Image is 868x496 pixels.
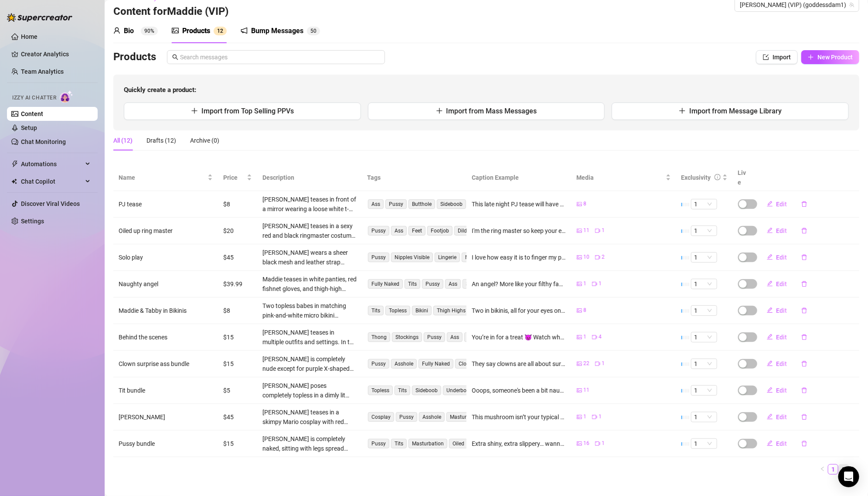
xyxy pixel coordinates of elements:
td: Maddie & Tabby in Bikinis [113,298,218,324]
input: Search messages [180,52,380,62]
span: 1 [599,280,602,288]
div: Exclusivity [681,173,711,182]
span: Fully Naked [368,279,403,289]
span: edit [767,440,773,446]
span: 1 [694,279,714,289]
td: Tit bundle [113,377,218,404]
span: 8 [584,306,587,315]
div: [PERSON_NAME] teases in front of a mirror wearing a loose white t-shirt and plaid pajama pants pu... [262,195,357,214]
span: 1 [694,359,714,369]
sup: 90% [141,27,158,35]
a: Team Analytics [21,68,64,75]
span: 8 [584,200,587,208]
span: Stockings [392,332,422,342]
button: Import from Top Selling PPVs [124,103,361,120]
span: edit [767,254,773,260]
li: 2 [838,464,849,475]
span: info-circle [715,174,721,180]
button: Import from Message Library [612,103,849,120]
span: Oiled [449,439,468,448]
sup: 12 [214,27,227,35]
span: 22 [584,359,590,368]
span: team [849,2,854,7]
div: Open Intercom Messenger [838,466,859,487]
span: delete [801,441,807,447]
td: Solo play [113,244,218,271]
button: delete [794,357,814,371]
span: 1 [584,333,587,341]
span: 1 [584,413,587,421]
td: $15 [218,351,257,377]
span: 0 [313,28,317,34]
span: Close-up [455,359,483,369]
span: Import [773,54,791,61]
span: Fully Naked [419,359,453,369]
span: video-camera [592,335,597,340]
button: Edit [760,437,794,451]
span: Sideboob [437,199,466,209]
span: delete [801,308,807,314]
button: Edit [760,410,794,424]
div: I love how easy it is to finger my pussy in this outfit 😈 Watch me finger myself, teasing every i... [472,253,566,262]
span: delete [801,254,807,260]
span: Dildo [454,226,473,236]
td: Oiled up ring master [113,218,218,244]
a: 1 [828,465,838,474]
span: Lingerie [435,253,460,262]
td: PJ tease [113,191,218,218]
span: Tits [405,279,420,289]
button: delete [794,197,814,211]
span: 1 [694,226,714,236]
span: 1 [602,226,605,235]
a: Setup [21,124,37,131]
td: Pussy bundle [113,431,218,457]
span: Edit [776,254,787,261]
td: Clown surprise ass bundle [113,351,218,377]
span: video-camera [592,414,597,420]
li: 1 [828,464,838,475]
button: New Product [801,50,859,64]
span: notification [241,27,248,34]
div: Bump Messages [251,26,303,36]
div: [PERSON_NAME] teases in multiple outfits and settings. In the first scene, she’s in a classroom s... [262,328,357,347]
span: Tits [391,439,407,448]
span: Masturbation [446,412,485,422]
div: [PERSON_NAME] teases in a skimpy Mario cosplay with red crop top, suspenders, and tight blue shor... [262,407,357,427]
span: Edit [776,307,787,314]
li: Next Page [849,464,859,475]
span: Import from Mass Messages [446,107,537,115]
strong: Quickly create a product: [124,86,196,94]
span: delete [801,387,807,393]
span: Topless [368,386,393,395]
span: Asshole [391,359,417,369]
a: Creator Analytics [21,47,91,61]
td: $39.99 [218,271,257,298]
span: picture [577,335,582,340]
th: Live [733,164,755,191]
div: Ooops, someone's been a bit naughty. His cum is all over my tits 😏 [472,386,566,395]
span: plus [679,107,686,114]
span: video-camera [595,228,600,233]
td: $45 [218,404,257,431]
span: delete [801,414,807,420]
span: 1 [602,439,605,448]
span: Bikini [412,306,432,315]
div: Extra shiny, extra slippery… wanna see every inch of me lubed up? 💦 [472,439,566,448]
div: Archive (0) [190,136,219,145]
span: Asshole [419,412,445,422]
div: Drafts (12) [146,136,176,145]
td: [PERSON_NAME] [113,404,218,431]
span: import [763,54,769,60]
span: Topless [385,306,410,315]
span: Pussy [396,412,417,422]
span: Name [119,173,206,182]
a: Discover Viral Videos [21,200,80,207]
span: video-camera [592,281,597,287]
span: Spread [463,279,486,289]
div: You’re in for a treat 😈 Watch what really happens behind the scenes as I slide out of my clothes 😉 [472,332,566,342]
span: 1 [694,332,714,342]
span: delete [801,361,807,367]
td: Behind the scenes [113,324,218,351]
span: 10 [584,253,590,261]
span: picture [172,27,179,34]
